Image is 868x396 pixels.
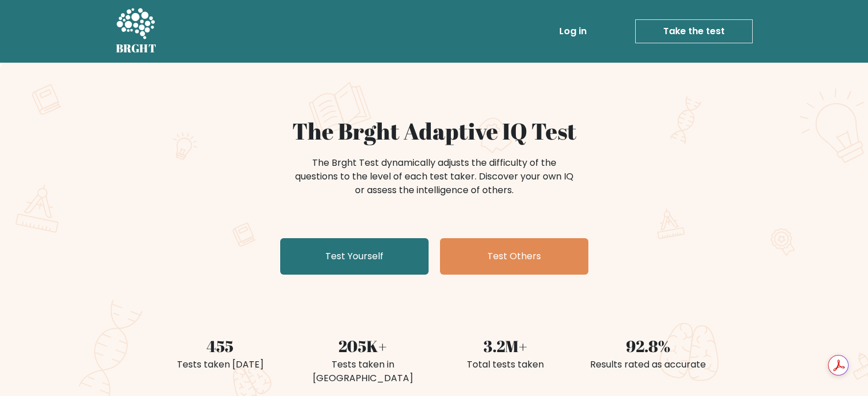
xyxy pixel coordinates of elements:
div: 3.2M+ [441,334,570,358]
div: 205K+ [298,334,427,358]
h1: The Brght Adaptive IQ Test [156,117,713,145]
div: Tests taken [DATE] [156,358,285,371]
h5: BRGHT [116,42,157,55]
div: 92.8% [584,334,713,358]
a: Take the test [635,19,753,43]
div: Total tests taken [441,358,570,371]
a: BRGHT [116,5,157,58]
a: Test Others [440,238,588,275]
div: 455 [156,334,285,358]
a: Test Yourself [280,238,429,275]
a: Log in [555,20,591,43]
div: Tests taken in [GEOGRAPHIC_DATA] [298,358,427,385]
div: The Brght Test dynamically adjusts the difficulty of the questions to the level of each test take... [292,156,577,197]
div: Results rated as accurate [584,358,713,371]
